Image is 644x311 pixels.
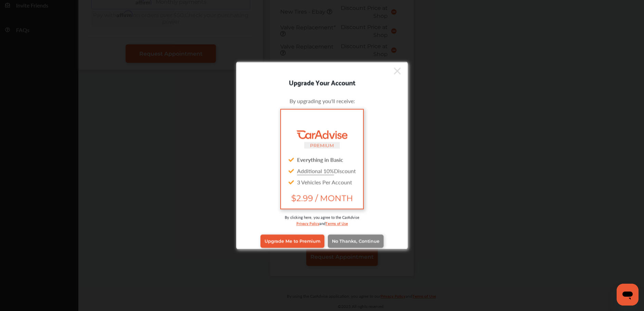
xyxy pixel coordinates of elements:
[247,97,397,104] div: By upgrading you'll receive:
[286,176,358,187] div: 3 Vehicles Per Account
[247,214,397,233] div: By clicking here, you agree to the CarAdvise and
[617,284,639,306] iframe: Button to launch messaging window
[260,235,324,248] a: Upgrade Me to Premium
[265,239,320,244] span: Upgrade Me to Premium
[297,167,356,174] span: Discount
[286,193,358,203] span: $2.99 / MONTH
[236,76,408,87] div: Upgrade Your Account
[310,142,334,148] small: PREMIUM
[332,239,379,244] span: No Thanks, Continue
[296,220,319,226] a: Privacy Policy
[297,155,343,163] strong: Everything in Basic
[325,220,348,226] a: Terms of Use
[328,235,384,248] a: No Thanks, Continue
[297,167,334,174] u: Additional 10%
